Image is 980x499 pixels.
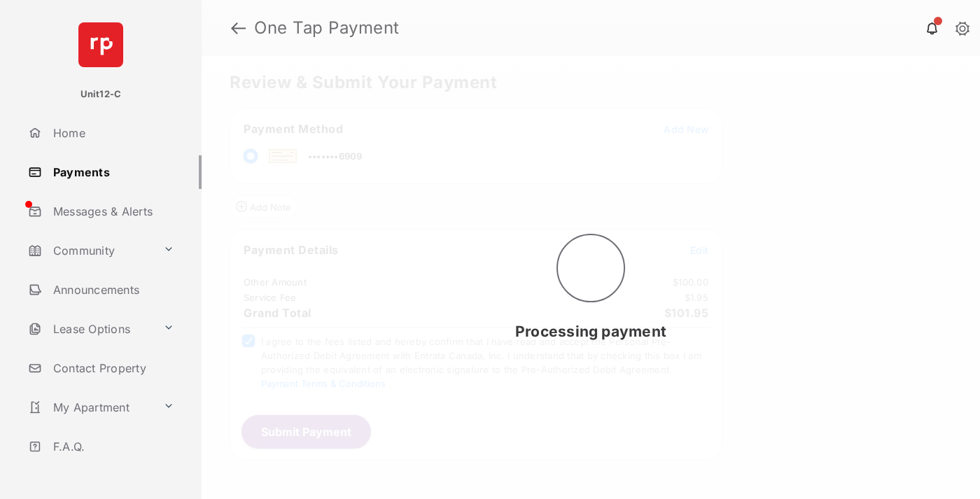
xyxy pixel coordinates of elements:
a: Messages & Alerts [22,195,202,228]
a: Lease Options [22,312,157,346]
a: Home [22,116,202,150]
img: svg+xml;base64,PHN2ZyB4bWxucz0iaHR0cDovL3d3dy53My5vcmcvMjAwMC9zdmciIHdpZHRoPSI2NCIgaGVpZ2h0PSI2NC... [78,22,123,67]
a: My Apartment [22,391,157,424]
a: F.A.Q. [22,430,202,463]
p: Unit12-C [80,87,122,101]
a: Contact Property [22,351,202,385]
strong: One Tap Payment [254,20,400,36]
a: Community [22,234,157,267]
span: Processing payment [515,323,666,340]
a: Payments [22,155,202,189]
a: Announcements [22,273,202,307]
